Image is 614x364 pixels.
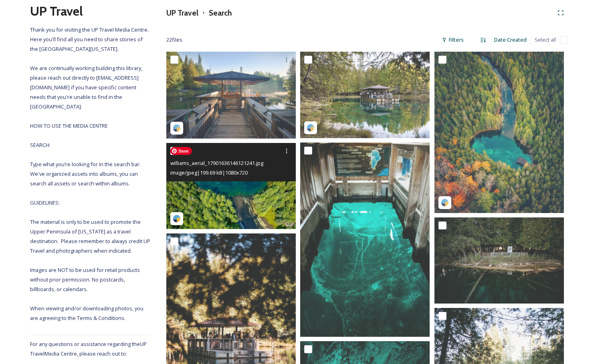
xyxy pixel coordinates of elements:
[170,159,263,167] span: williams_aerial_17901636146121241.jpg
[166,7,198,19] h3: UP Travel
[434,52,564,213] img: praneeth_koduru_17908479935175707.jpg
[441,199,449,207] img: snapsea-logo.png
[30,2,150,21] h2: UP Travel
[173,124,181,132] img: snapsea-logo.png
[170,169,248,176] span: image/jpeg | 199.69 kB | 1080 x 720
[300,142,430,337] img: IMG_1012.JPG
[490,32,531,48] div: Date Created
[173,215,181,223] img: snapsea-logo.png
[434,217,564,304] img: IMG_1014.JPG
[307,124,315,132] img: snapsea-logo.png
[209,7,232,19] h3: Search
[166,36,182,44] span: 22 file s
[30,26,151,322] span: Thank you for visiting the UP Travel Media Centre. Here you'll find all you need to share stories...
[438,32,468,48] div: Filters
[300,52,430,138] img: valerieelgoburgett_('17898761795680532',).jpg
[30,340,147,357] span: For any questions or assistance regarding the UP Travel Media Centre, please reach out to:
[166,52,296,138] img: neilweaverphoto_18146239513005862.jpg
[170,147,192,155] span: Save
[166,143,296,229] img: williams_aerial_17901636146121241.jpg
[535,36,556,44] span: Select all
